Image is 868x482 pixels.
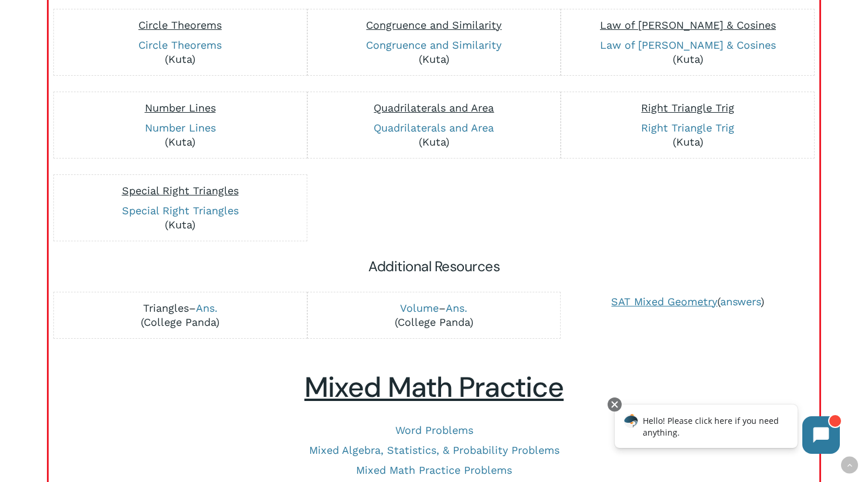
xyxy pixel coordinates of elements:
a: SAT Mixed Geometry [611,295,717,308]
p: (Kuta) [567,121,808,149]
a: Circle Theorems [138,39,222,51]
a: Special Right Triangles [122,204,239,217]
span: Right Triangle Trig [641,102,734,114]
p: – (College Panda) [60,301,301,329]
a: Right Triangle Trig [641,122,734,134]
a: Word Problems [395,424,473,436]
span: Special Right Triangles [122,184,239,197]
a: Mixed Algebra, Statistics, & Probability Problems [309,444,560,456]
p: ( ) [568,295,807,309]
span: Number Lines [145,102,216,114]
h5: Additional Resources [61,257,808,276]
a: Number Lines [145,122,216,134]
a: Ans. [196,302,218,314]
p: – (College Panda) [314,301,555,329]
p: (Kuta) [60,38,301,66]
u: Mixed Math Practice [304,369,564,406]
span: Congruence and Similarity [366,19,501,31]
iframe: Chatbot [602,395,852,466]
a: Triangles [143,302,189,314]
p: (Kuta) [314,38,555,66]
a: answers [720,295,761,308]
a: Quadrilaterals and Area [374,122,494,134]
a: Volume [400,302,439,314]
span: Quadrilaterals and Area [374,102,494,114]
a: Mixed Math Practice Problems [356,464,512,476]
span: Circle Theorems [138,19,222,31]
a: Ans. [446,302,467,314]
a: Law of [PERSON_NAME] & Cosines [600,39,776,51]
span: Law of [PERSON_NAME] & Cosines [600,19,776,31]
p: (Kuta) [60,204,301,232]
p: (Kuta) [60,121,301,149]
p: (Kuta) [314,121,555,149]
p: (Kuta) [567,38,808,66]
a: Congruence and Similarity [366,39,501,51]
